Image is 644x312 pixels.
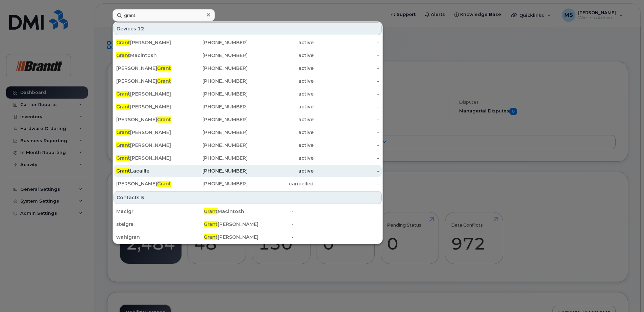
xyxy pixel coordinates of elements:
div: [PHONE_NUMBER] [182,90,248,97]
div: Macigr [116,208,204,215]
div: [PHONE_NUMBER] [182,180,248,187]
div: active [248,78,314,84]
div: active [248,90,314,97]
a: [PERSON_NAME]Grant[PHONE_NUMBER]active- [114,113,382,126]
span: Grant [157,181,171,187]
div: Macintosh [116,52,182,59]
div: active [248,129,314,136]
a: Grant[PERSON_NAME][PHONE_NUMBER]active- [114,36,382,49]
span: Grant [157,78,171,84]
div: - [314,116,379,123]
a: wahlgranGrant[PERSON_NAME]- [114,231,382,243]
div: - [314,103,379,110]
div: [PERSON_NAME] [116,65,182,72]
a: Grant[PERSON_NAME][PHONE_NUMBER]active- [114,88,382,100]
div: - [314,39,379,46]
div: active [248,39,314,46]
div: - [314,155,379,161]
div: Macintosh [204,208,291,215]
div: [PHONE_NUMBER] [182,116,248,123]
div: - [314,90,379,97]
div: [PERSON_NAME] [116,116,182,123]
div: active [248,65,314,72]
span: Grant [116,129,130,135]
span: 5 [141,194,144,201]
div: [PERSON_NAME] [204,234,291,240]
div: [PHONE_NUMBER] [182,65,248,72]
a: Grant[PERSON_NAME][PHONE_NUMBER]active- [114,101,382,113]
div: active [248,103,314,110]
div: - [314,142,379,149]
div: - [292,234,379,240]
div: wahlgran [116,234,204,240]
div: [PERSON_NAME] [204,221,291,228]
span: Grant [116,104,130,110]
div: Contacts [114,191,382,204]
a: steigraGrant[PERSON_NAME]- [114,218,382,230]
div: [PERSON_NAME] [116,180,182,187]
div: - [314,52,379,59]
div: - [314,180,379,187]
span: Grant [116,91,130,97]
span: Grant [204,221,218,227]
div: active [248,167,314,174]
div: [PHONE_NUMBER] [182,103,248,110]
a: Grant[PERSON_NAME][PHONE_NUMBER]active- [114,139,382,151]
span: Grant [157,116,171,123]
a: Grant[PERSON_NAME][PHONE_NUMBER]active- [114,126,382,138]
a: GrantLacaille[PHONE_NUMBER]active- [114,165,382,177]
a: [PERSON_NAME]Grant[PHONE_NUMBER]cancelled- [114,178,382,190]
a: Grant[PERSON_NAME][PHONE_NUMBER]active- [114,152,382,164]
div: [PHONE_NUMBER] [182,155,248,161]
a: [PERSON_NAME]Grant[PHONE_NUMBER]active- [114,62,382,74]
div: active [248,116,314,123]
a: [PERSON_NAME]Grant[PHONE_NUMBER]active- [114,75,382,87]
span: Grant [204,208,218,214]
span: Grant [116,40,130,46]
div: active [248,52,314,59]
div: - [292,221,379,228]
div: cancelled [248,180,314,187]
div: active [248,155,314,161]
div: [PHONE_NUMBER] [182,142,248,149]
div: - [314,78,379,84]
div: [PERSON_NAME] [116,39,182,46]
div: [PERSON_NAME] [116,90,182,97]
a: MacigrGrantMacintosh- [114,205,382,217]
div: [PERSON_NAME] [116,129,182,136]
div: steigra [116,221,204,228]
div: - [314,129,379,136]
div: - [314,167,379,174]
div: Devices [114,22,382,35]
span: Grant [204,234,218,240]
div: [PHONE_NUMBER] [182,52,248,59]
div: [PERSON_NAME] [116,155,182,161]
div: [PHONE_NUMBER] [182,39,248,46]
span: Grant [116,52,130,58]
div: [PHONE_NUMBER] [182,129,248,136]
div: Lacaille [116,167,182,174]
span: Grant [116,155,130,161]
span: Grant [116,168,130,174]
div: [PERSON_NAME] [116,78,182,84]
span: Grant [116,142,130,148]
div: active [248,142,314,149]
div: [PHONE_NUMBER] [182,167,248,174]
span: Grant [157,65,171,71]
span: 12 [138,25,144,32]
div: - [292,208,379,215]
div: [PHONE_NUMBER] [182,78,248,84]
div: - [314,65,379,72]
div: [PERSON_NAME] [116,103,182,110]
a: GrantMacintosh[PHONE_NUMBER]active- [114,49,382,61]
div: [PERSON_NAME] [116,142,182,149]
